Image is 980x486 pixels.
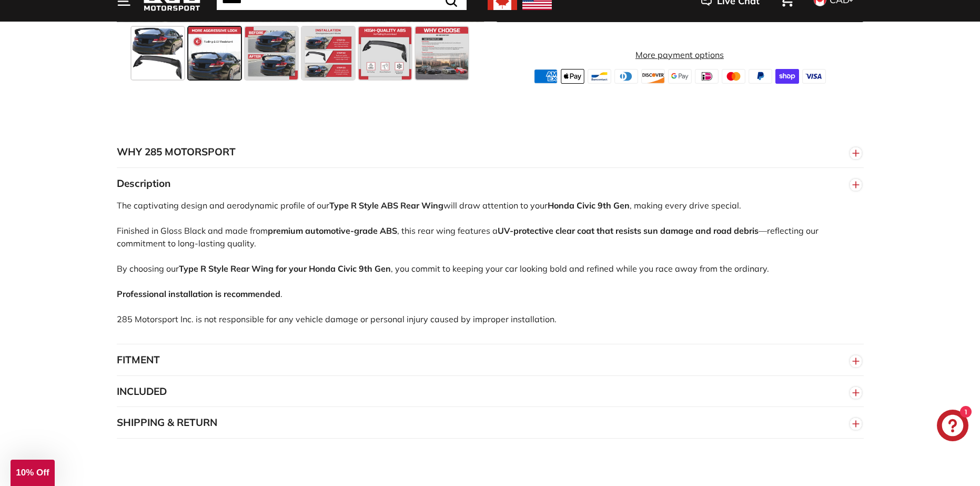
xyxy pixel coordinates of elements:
strong: Honda Civic 9th Gen [548,200,630,211]
strong: Type R Style [329,200,379,211]
img: shopify_pay [775,69,799,84]
img: visa [802,69,826,84]
button: INCLUDED [117,376,864,408]
strong: ABS [381,200,398,211]
img: google_pay [668,69,692,84]
button: Description [117,168,864,200]
div: 10% Off [11,460,55,486]
button: SHIPPING & RETURN [117,407,864,439]
img: bancontact [588,69,611,84]
img: paypal [749,69,772,84]
strong: Rear Wing for your Honda Civic 9th Gen [230,263,391,274]
button: WHY 285 MOTORSPORT [117,136,864,168]
strong: premium automotive-grade ABS [268,225,397,236]
inbox-online-store-chat: Shopify online store chat [934,410,972,444]
strong: UV-protective clear coat that resists sun damage and road debris [498,225,759,236]
div: The captivating design and aerodynamic profile of our will draw attention to your , making every ... [117,199,864,344]
img: discover [641,69,665,84]
strong: Professional installation is recommended [117,289,280,299]
strong: Type R Style [179,263,228,274]
img: apple_pay [561,69,584,84]
button: FITMENT [117,344,864,376]
a: More payment options [496,48,864,61]
strong: Rear Wing [400,200,443,211]
img: american_express [534,69,558,84]
img: diners_club [614,69,638,84]
img: ideal [695,69,719,84]
span: 10% Off [16,468,49,478]
img: master [722,69,745,84]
